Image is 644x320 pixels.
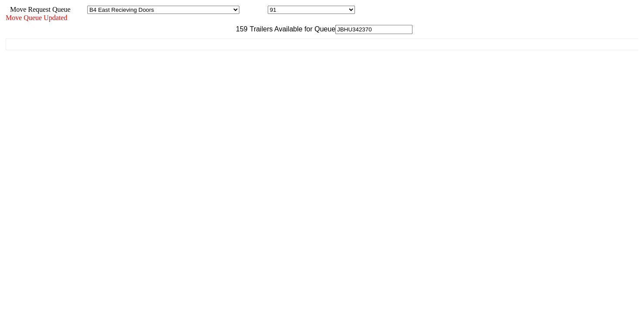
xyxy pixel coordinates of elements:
span: 159 [232,25,248,33]
span: Area [72,6,85,13]
span: Location [241,6,266,13]
span: Move Queue Updated [6,14,67,21]
span: Move Request Queue [6,6,71,13]
span: Trailers Available for Queue [248,25,336,33]
input: Filter Available Trailers [335,25,412,34]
